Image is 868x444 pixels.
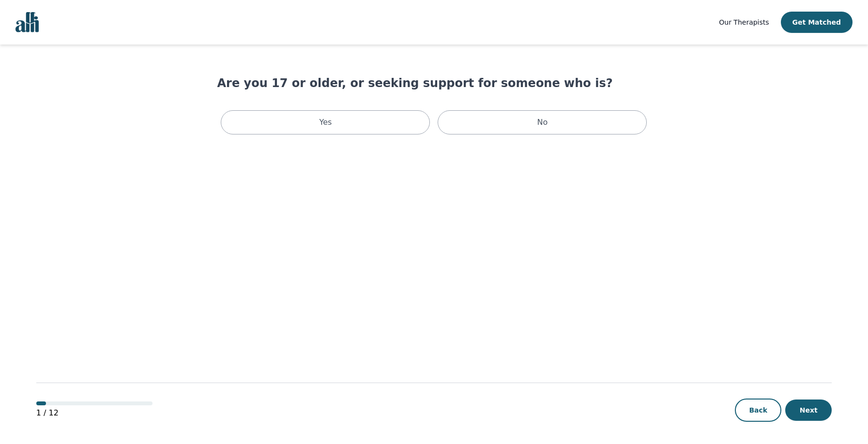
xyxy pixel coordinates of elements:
[15,12,39,32] img: alli logo
[320,117,332,128] p: Yes
[537,117,548,128] p: No
[719,16,769,28] a: Our Therapists
[735,399,781,422] button: Back
[217,75,651,91] h1: Are you 17 or older, or seeking support for someone who is?
[719,18,769,26] span: Our Therapists
[36,407,152,419] p: 1 / 12
[785,400,832,421] button: Next
[781,12,853,33] button: Get Matched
